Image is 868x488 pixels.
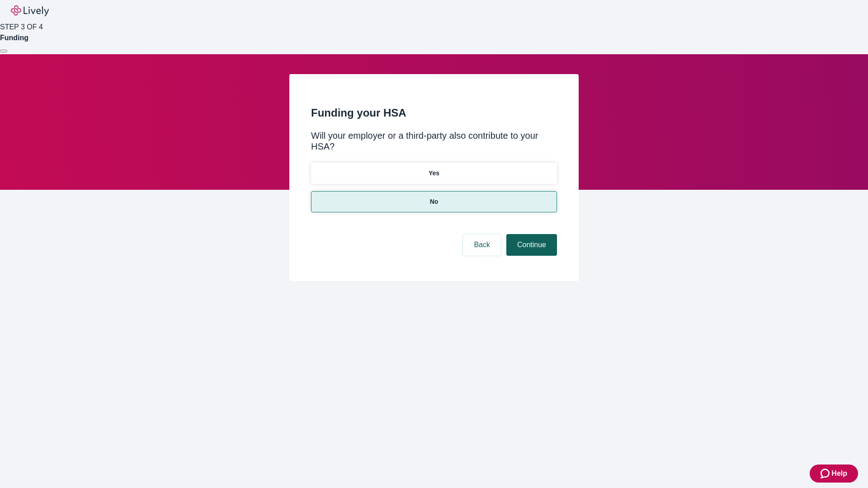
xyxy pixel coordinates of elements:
[311,191,557,212] button: No
[11,5,49,16] img: Lively
[429,169,439,178] p: Yes
[430,197,439,206] p: No
[821,468,831,479] svg: Zendesk support icon
[311,105,557,121] h2: Funding your HSA
[311,163,557,184] button: Yes
[311,130,557,152] div: Will your employer or a third-party also contribute to your HSA?
[831,468,847,479] span: Help
[506,234,557,256] button: Continue
[810,465,858,483] button: Zendesk support iconHelp
[463,234,501,256] button: Back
